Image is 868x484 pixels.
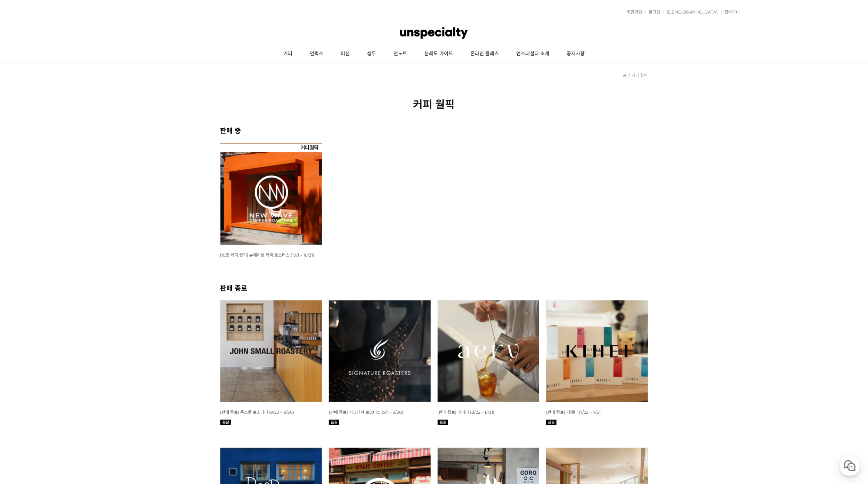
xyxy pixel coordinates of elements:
span: [10월 커피 월픽] 뉴웨이브 커피 로스터스 (10/1 ~ 10/31) [220,252,315,258]
a: 언노트 [385,45,416,63]
a: [10월 커피 월픽] 뉴웨이브 커피 로스터스 (10/1 ~ 10/31) [220,252,315,258]
img: 7월 커피 스몰 월픽 키헤이 [546,300,648,402]
a: 커피 [275,45,301,63]
a: [판매 종료] 시그니쳐 로스터스 (9/1 ~ 9/30) [329,409,403,415]
a: 생두 [358,45,385,63]
h2: 커피 월픽 [220,96,648,111]
a: 장바구니 [721,10,740,14]
img: [10월 커피 월픽] 뉴웨이브 커피 로스터스 (10/1 ~ 10/31) [220,143,322,245]
h2: 판매 중 [220,125,648,135]
a: 언스페셜티 소개 [508,45,558,63]
a: 온라인 클래스 [462,45,508,63]
span: 홈 [22,231,26,236]
span: 대화 [64,231,72,237]
a: 홈 [2,220,46,238]
img: 언스페셜티 몰 [400,23,468,43]
img: [판매 종료] 시그니쳐 로스터스 (9/1 ~ 9/30) [329,300,431,402]
img: [판매 종료] 존스몰 로스터리 (9/22 ~ 9/30) [220,300,322,402]
a: 공지사항 [558,45,593,63]
a: 커피 월픽 [632,73,648,78]
img: 8월 커피 스몰 월픽 에어리 [438,300,540,402]
span: 설정 [107,231,116,236]
a: 대화 [46,220,90,238]
a: 머신 [332,45,358,63]
a: [판매 종료] 에어리 (8/22 ~ 8/31) [438,409,495,415]
a: 분쇄도 가이드 [416,45,462,63]
a: 설정 [90,220,133,238]
a: 회원가입 [624,10,642,14]
h2: 판매 종료 [220,283,648,293]
a: [판매 종료] 키헤이 (7/22 ~ 7/31) [546,409,602,415]
img: 품절 [220,420,231,425]
a: 홈 [623,73,627,78]
img: 품절 [438,420,448,425]
a: 언럭스 [301,45,332,63]
img: 품절 [546,420,557,425]
a: [DEMOGRAPHIC_DATA] [664,10,718,14]
a: [판매 종료] 존스몰 로스터리 (9/22 ~ 9/30) [220,409,294,415]
img: 품절 [329,420,339,425]
a: 로그인 [646,10,660,14]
